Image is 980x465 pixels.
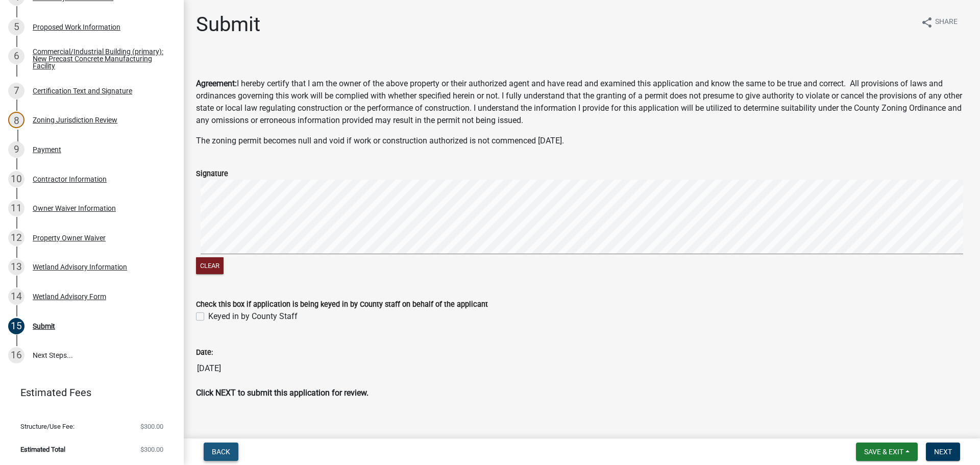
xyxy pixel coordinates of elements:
strong: Click NEXT to submit this application for review. [196,388,369,398]
div: 13 [8,259,24,275]
div: 10 [8,171,24,187]
div: 11 [8,200,24,216]
span: Structure/Use Fee: [20,423,75,430]
div: 15 [8,318,24,334]
div: Wetland Advisory Form [33,293,106,300]
i: share [921,16,933,29]
div: 14 [8,288,24,305]
label: Keyed in by County Staff [208,310,298,323]
div: Proposed Work Information [33,23,120,31]
div: 8 [8,112,24,128]
label: Date: [196,349,213,356]
button: Next [926,443,960,461]
div: 5 [8,19,24,35]
div: 16 [8,347,24,363]
label: Signature [196,170,228,178]
div: 6 [8,48,24,64]
div: Commercial/Industrial Building (primary): New Precast Concrete Manufacturing Facility [33,48,167,69]
div: Owner Waiver Information [33,205,116,212]
button: shareShare [913,12,966,32]
span: Back [212,448,230,456]
a: Estimated Fees [8,382,167,403]
label: Check this box if application is being keyed in by County staff on behalf of the applicant [196,301,488,308]
p: The zoning permit becomes null and void if work or construction authorized is not commenced [DATE]. [196,135,968,147]
span: Share [935,16,958,29]
div: Payment [33,146,61,153]
span: Save & Exit [864,448,903,456]
div: 9 [8,141,24,158]
button: Clear [196,257,224,274]
span: $300.00 [140,446,163,453]
div: Certification Text and Signature [33,87,132,94]
div: Submit [33,323,55,330]
div: Zoning Jurisdiction Review [33,116,117,124]
p: I hereby certify that I am the owner of the above property or their authorized agent and have rea... [196,78,968,127]
div: Property Owner Waiver [33,234,106,241]
button: Back [204,443,238,461]
div: 12 [8,230,24,246]
div: Contractor Information [33,176,107,183]
div: 7 [8,83,24,99]
strong: Agreement: [196,79,237,88]
div: Wetland Advisory Information [33,263,127,271]
h1: Submit [196,12,260,37]
span: Estimated Total [20,446,65,453]
span: $300.00 [140,423,163,430]
span: Next [934,448,952,456]
button: Save & Exit [856,443,918,461]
